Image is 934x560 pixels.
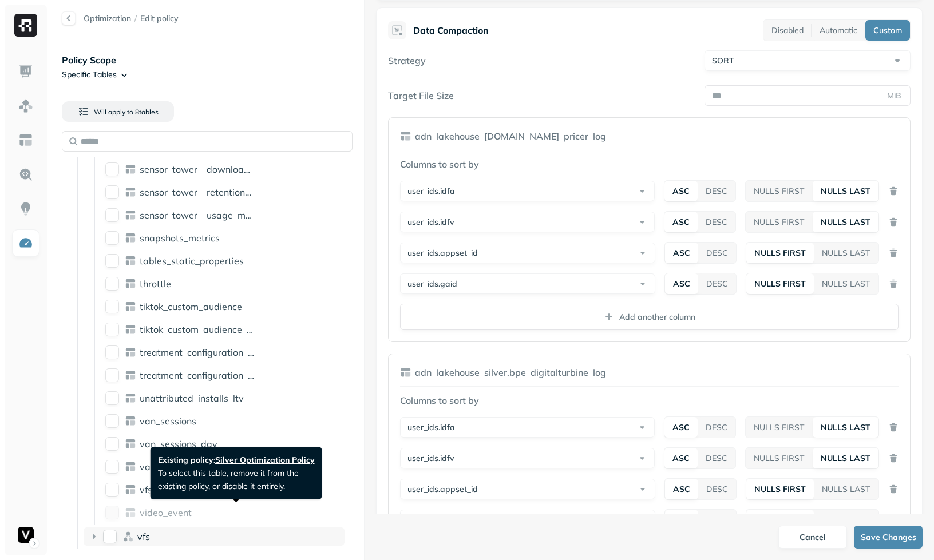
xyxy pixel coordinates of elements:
p: adn_lakehouse_silver.bpe_digitalturbine_log [415,366,606,379]
p: tiktok_custom_audience [140,301,242,312]
button: DESC [698,510,736,530]
button: treatment_configuration_latest [105,368,119,382]
button: ASC [665,510,698,530]
span: snapshots_metrics [140,232,220,244]
p: treatment_configuration_latest [140,370,254,381]
div: tiktok_custom_audiencetiktok_custom_audience [101,297,343,316]
button: DESC [698,181,735,201]
button: tiktok_custom_audience [105,300,119,313]
button: NULLS LAST [813,448,878,468]
p: van_sessions [140,415,196,427]
p: Columns to sort by [400,157,899,171]
p: tables_static_properties [140,255,244,267]
span: video_event [140,507,192,518]
button: van_sessions_day [105,437,119,451]
button: sensor_tower__retention_quarterly [105,185,119,199]
div: van_sessionsvan_sessions [101,412,343,430]
label: Target File Size [388,90,454,101]
div: vfs_user_dimvfs_user_dim [101,480,343,499]
p: adn_lakehouse_[DOMAIN_NAME]_pricer_log [415,129,606,143]
button: snapshots_metrics [105,231,119,245]
button: DESC [698,273,736,294]
div: unattributed_installs_ltvunattributed_installs_ltv [101,389,343,407]
span: vfs_user_dim [140,484,196,495]
button: NULLS FIRST [746,479,814,499]
img: Asset Explorer [18,133,33,148]
button: user_ids.idfv [400,448,655,468]
p: sensor_tower__usage_monthly [140,209,254,221]
button: NULLS LAST [813,212,878,232]
button: NULLS LAST [814,510,878,530]
button: Save Changes [854,526,923,549]
button: DESC [698,448,735,468]
button: ASC [664,181,698,201]
button: Disabled [763,20,812,41]
div: sensor_tower__retention_quarterlysensor_tower__retention_quarterly [101,183,343,201]
button: sensor_tower__usage_monthly [105,208,119,222]
button: van_sessions [105,414,119,428]
button: NULLS LAST [813,417,878,438]
button: Cancel [778,526,847,549]
button: ASC [664,448,698,468]
div: vfsvfs [84,527,345,546]
div: treatment_configuration_histtreatment_configuration_hist [101,343,343,362]
span: treatment_configuration_hist [140,347,263,358]
button: ASC [664,212,698,232]
button: Will apply to 8tables [62,101,174,122]
p: treatment_configuration_hist [140,347,254,358]
button: vfs_user_dim [105,483,119,497]
div: sensor_tower__usage_monthlysensor_tower__usage_monthly [101,206,343,224]
div: van_user_appsvan_user_apps [101,458,343,476]
span: sensor_tower__retention_quarterly [140,186,289,198]
button: treatment_configuration_hist [105,345,119,359]
p: Data Compaction [413,23,489,37]
img: Ryft [14,14,37,37]
img: Voodoo [18,527,34,543]
button: user_ids.idfv [400,212,655,232]
button: NULLS FIRST [746,417,813,438]
button: user_ids.gaid [400,510,655,530]
button: NULLS FIRST [746,510,814,530]
button: Custom [865,20,910,41]
p: throttle [140,278,171,289]
p: unattributed_installs_ltv [140,392,244,404]
button: video_event [105,506,119,519]
p: To select this table, remove it from the existing policy, or disable it entirely. [158,454,315,493]
div: tiktok_custom_audience_snapshottiktok_custom_audience_snapshot [101,320,343,339]
button: user_ids.appset_id [400,479,655,499]
img: Dashboard [18,64,33,79]
div: video_eventvideo_event [101,503,343,522]
button: sensor_tower__download_revenue_monthly [105,162,119,176]
button: unattributed_installs_ltv [105,391,119,405]
span: van_user_apps [140,461,205,472]
span: Silver Optimization Policy [215,454,315,467]
button: DESC [698,243,736,263]
p: sensor_tower__retention_quarterly [140,186,254,198]
p: tiktok_custom_audience_snapshot [140,324,254,335]
button: DESC [698,417,735,438]
div: snapshots_metricssnapshots_metrics [101,229,343,247]
button: vfs [103,530,117,543]
button: ASC [664,417,698,438]
button: NULLS FIRST [746,212,813,232]
span: van_sessions_day [140,438,217,450]
span: sensor_tower__download_revenue_monthly [140,164,327,175]
span: treatment_configuration_latest [140,370,272,381]
span: Edit policy [140,13,179,24]
button: van_user_apps [105,460,119,474]
p: vfs [137,531,150,542]
button: NULLS LAST [814,273,878,294]
button: user_ids.idfa [400,181,655,201]
button: NULLS LAST [813,181,878,201]
button: NULLS FIRST [746,243,814,263]
button: user_ids.appset_id [400,243,655,263]
p: Optimization [84,13,131,24]
button: ASC [665,479,698,499]
img: Assets [18,98,33,113]
div: sensor_tower__download_revenue_monthlysensor_tower__download_revenue_monthly [101,160,343,178]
